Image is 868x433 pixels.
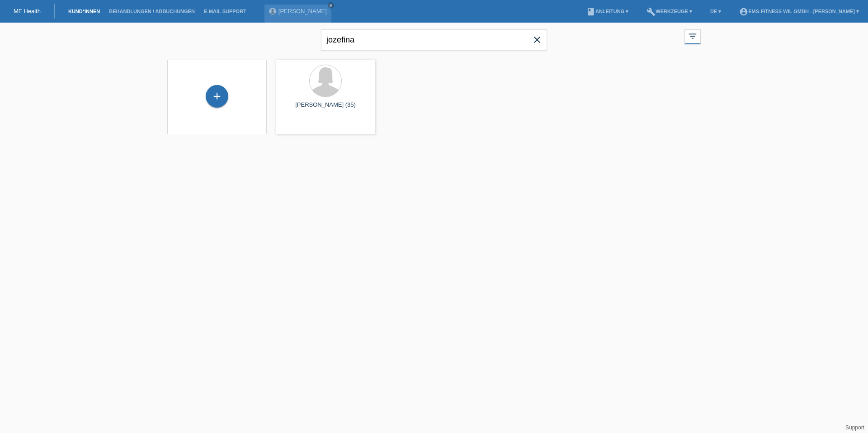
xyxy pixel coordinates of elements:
[688,31,698,41] i: filter_list
[739,7,748,16] i: account_circle
[283,101,368,116] div: [PERSON_NAME] (35)
[706,9,726,14] a: DE ▾
[329,3,333,8] i: close
[586,7,595,16] i: book
[328,2,334,9] a: close
[104,9,199,14] a: Behandlungen / Abbuchungen
[646,7,656,16] i: build
[321,29,547,51] input: Suche...
[735,9,863,14] a: account_circleEMS-Fitness Wil GmbH - [PERSON_NAME] ▾
[199,9,251,14] a: E-Mail Support
[64,9,104,14] a: Kund*innen
[532,34,542,45] i: close
[642,9,697,14] a: buildWerkzeuge ▾
[582,9,633,14] a: bookAnleitung ▾
[278,8,327,14] a: [PERSON_NAME]
[14,8,41,14] a: MF Health
[206,89,228,104] div: Kund*in hinzufügen
[845,424,864,431] a: Support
